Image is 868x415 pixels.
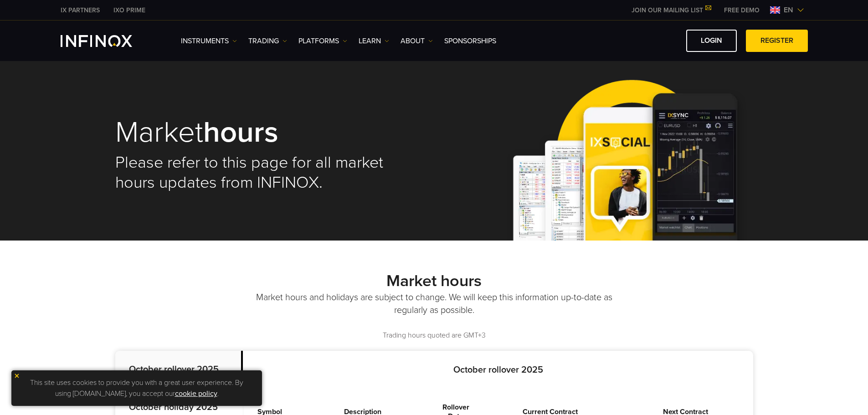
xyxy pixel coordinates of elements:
p: This site uses cookies to provide you with a great user experience. By using [DOMAIN_NAME], you a... [16,375,257,401]
a: Learn [359,36,389,46]
strong: October holiday 2025 [129,402,218,413]
strong: Market hours [386,271,482,291]
a: INFINOX MENU [717,5,766,15]
strong: hours [203,114,278,150]
strong: October rollover 2025 [129,364,219,375]
a: LOGIN [686,30,737,52]
a: SPONSORSHIPS [444,36,496,46]
a: PLATFORMS [298,36,347,46]
a: JOIN OUR MAILING LIST [625,6,717,14]
span: en [780,5,797,15]
a: INFINOX [54,5,107,15]
p: Market hours and holidays are subject to change. We will keep this information up-to-date as regu... [254,291,614,317]
a: Instruments [181,36,237,46]
a: REGISTER [746,30,808,52]
a: ABOUT [401,36,433,46]
img: yellow close icon [14,373,20,379]
p: Trading hours quoted are GMT+3 [115,330,753,341]
strong: October rollover 2025 [453,364,543,375]
a: INFINOX [107,5,152,15]
a: INFINOX Logo [61,35,154,47]
a: cookie policy [175,389,217,398]
h1: Market [115,117,421,148]
h2: Please refer to this page for all market hours updates from INFINOX. [115,153,421,193]
a: TRADING [248,36,287,46]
